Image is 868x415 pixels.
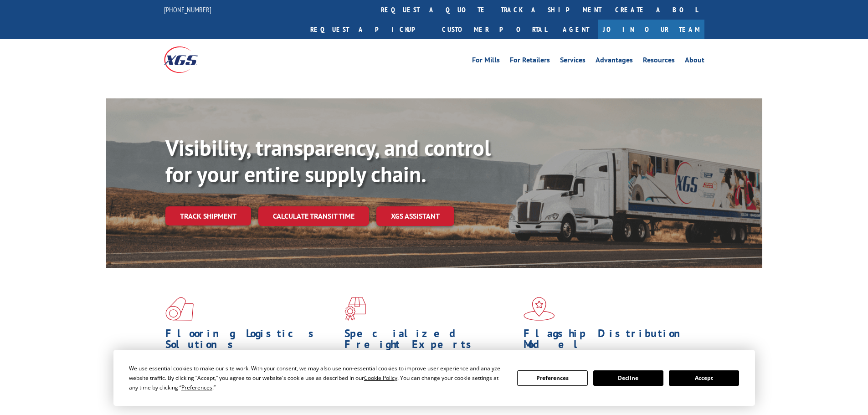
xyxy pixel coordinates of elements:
[669,370,739,386] button: Accept
[560,56,586,67] a: Services
[165,133,491,188] b: Visibility, transparency, and control for your entire supply chain.
[524,328,696,354] h1: Flagship Distribution Model
[303,20,435,39] a: Request a pickup
[113,350,755,406] div: Cookie Consent Prompt
[472,56,500,67] a: For Mills
[554,20,598,39] a: Agent
[165,328,338,354] h1: Flooring Logistics Solutions
[164,5,211,14] a: [PHONE_NUMBER]
[598,20,704,39] a: Join Our Team
[435,20,554,39] a: Customer Portal
[165,297,194,321] img: xgs-icon-total-supply-chain-intelligence-red
[524,297,555,321] img: xgs-icon-flagship-distribution-model-red
[258,206,369,226] a: Calculate transit time
[376,206,454,226] a: XGS ASSISTANT
[643,56,675,67] a: Resources
[685,56,704,67] a: About
[344,297,366,321] img: xgs-icon-focused-on-flooring-red
[510,56,550,67] a: For Retailers
[364,374,397,382] span: Cookie Policy
[181,384,212,391] span: Preferences
[129,364,506,392] div: We use essential cookies to make our site work. With your consent, we may also use non-essential ...
[596,56,633,67] a: Advantages
[165,206,251,225] a: Track shipment
[517,370,587,386] button: Preferences
[344,328,517,354] h1: Specialized Freight Experts
[593,370,663,386] button: Decline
